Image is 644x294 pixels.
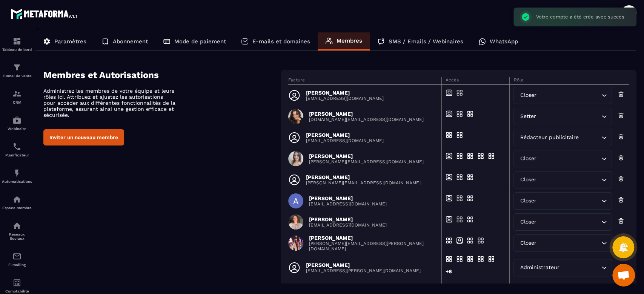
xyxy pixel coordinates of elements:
[518,112,538,121] span: Setter
[446,268,452,280] div: +6
[337,37,362,44] p: Membres
[518,218,538,226] span: Closer
[538,176,599,184] input: Search for option
[306,90,384,96] p: [PERSON_NAME]
[2,206,32,210] p: Espace membre
[306,262,421,268] p: [PERSON_NAME]
[252,38,310,45] p: E-mails et domaines
[518,91,538,100] span: Closer
[12,168,22,178] img: automations
[12,63,22,72] img: formation
[309,235,437,241] p: [PERSON_NAME]
[12,116,22,125] img: automations
[441,77,510,85] th: Accès
[2,110,32,136] a: automationsautomationsWebinaire
[309,117,424,122] p: [DOMAIN_NAME][EMAIL_ADDRESS][DOMAIN_NAME]
[513,87,612,104] div: Search for option
[518,263,561,272] span: Administrateur
[580,133,599,142] input: Search for option
[113,38,148,45] p: Abonnement
[12,278,22,287] img: accountant
[306,132,384,138] p: [PERSON_NAME]
[2,127,32,131] p: Webinaire
[12,89,22,98] img: formation
[12,195,22,204] img: automations
[513,234,612,252] div: Search for option
[538,91,599,100] input: Search for option
[2,74,32,78] p: Tunnel de vente
[513,213,612,231] div: Search for option
[518,197,538,205] span: Closer
[43,70,281,80] h4: Membres et Autorisations
[2,100,32,104] p: CRM
[518,239,538,247] span: Closer
[309,153,424,159] p: [PERSON_NAME]
[513,129,612,146] div: Search for option
[2,189,32,216] a: automationsautomationsEspace membre
[11,7,78,20] img: logo
[2,163,32,189] a: automationsautomationsAutomatisations
[2,232,32,240] p: Réseaux Sociaux
[2,84,32,110] a: formationformationCRM
[306,96,384,101] p: [EMAIL_ADDRESS][DOMAIN_NAME]
[43,88,175,118] p: Administrez les membres de votre équipe et leurs rôles ici. Attribuez et ajustez les autorisation...
[513,150,612,167] div: Search for option
[2,47,32,52] p: Tableau de bord
[309,201,387,207] p: [EMAIL_ADDRESS][DOMAIN_NAME]
[12,252,22,261] img: email
[538,112,599,121] input: Search for option
[2,216,32,246] a: social-networksocial-networkRéseaux Sociaux
[43,129,124,145] button: Inviter un nouveau membre
[306,268,421,273] p: [EMAIL_ADDRESS][PERSON_NAME][DOMAIN_NAME]
[306,180,421,185] p: [PERSON_NAME][EMAIL_ADDRESS][DOMAIN_NAME]
[513,171,612,188] div: Search for option
[306,138,384,143] p: [EMAIL_ADDRESS][DOMAIN_NAME]
[538,155,599,163] input: Search for option
[518,176,538,184] span: Closer
[309,222,387,228] p: [EMAIL_ADDRESS][DOMAIN_NAME]
[288,77,441,85] th: Facture
[612,264,635,286] a: Ouvrir le chat
[2,57,32,84] a: formationformationTunnel de vente
[309,111,424,117] p: [PERSON_NAME]
[538,239,599,247] input: Search for option
[306,174,421,180] p: [PERSON_NAME]
[510,77,629,85] th: Rôle
[513,192,612,210] div: Search for option
[2,179,32,184] p: Automatisations
[2,136,32,163] a: schedulerschedulerPlanificateur
[309,216,387,222] p: [PERSON_NAME]
[54,38,86,45] p: Paramètres
[309,195,387,201] p: [PERSON_NAME]
[518,155,538,163] span: Closer
[309,241,437,251] p: [PERSON_NAME][EMAIL_ADDRESS][PERSON_NAME][DOMAIN_NAME]
[518,133,580,142] span: Rédacteur publicitaire
[538,197,599,205] input: Search for option
[309,159,424,164] p: [PERSON_NAME][EMAIL_ADDRESS][DOMAIN_NAME]
[561,263,599,272] input: Search for option
[538,218,599,226] input: Search for option
[389,38,463,45] p: SMS / Emails / Webinaires
[12,221,22,230] img: social-network
[2,246,32,273] a: emailemailE-mailing
[2,31,32,57] a: formationformationTableau de bord
[174,38,226,45] p: Mode de paiement
[513,259,612,276] div: Search for option
[2,153,32,157] p: Planificateur
[490,38,518,45] p: WhatsApp
[12,37,22,46] img: formation
[513,108,612,125] div: Search for option
[2,263,32,267] p: E-mailing
[12,142,22,151] img: scheduler
[2,289,32,293] p: Comptabilité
